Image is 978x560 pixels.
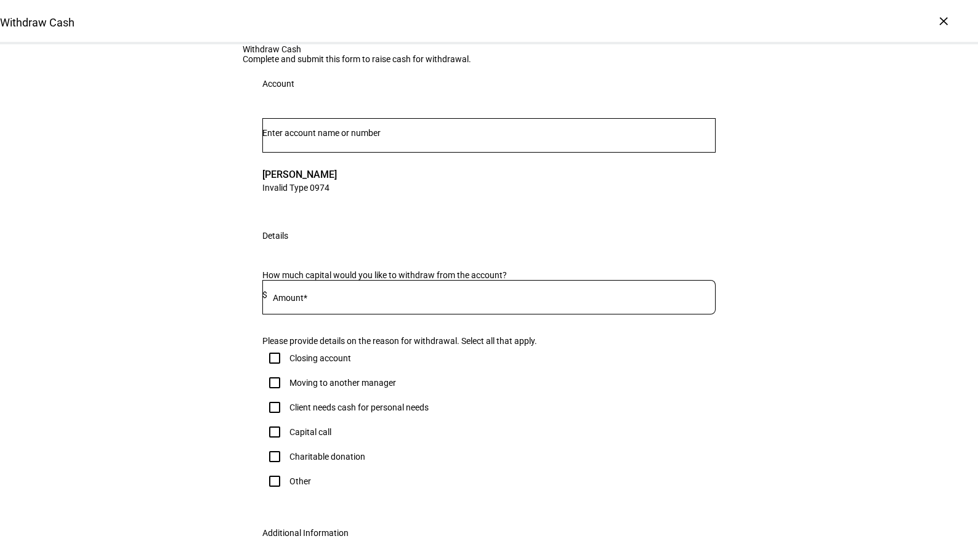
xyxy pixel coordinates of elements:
[289,476,311,486] div: Other
[262,231,288,241] div: Details
[289,353,351,363] div: Closing account
[262,167,337,182] span: [PERSON_NAME]
[273,293,307,303] mat-label: Amount*
[262,528,349,538] div: Additional Information
[262,336,716,346] div: Please provide details on the reason for withdrawal. Select all that apply.
[262,79,294,89] div: Account
[289,378,396,388] div: Moving to another manager
[934,11,953,31] div: ×
[243,54,735,64] div: Complete and submit this form to raise cash for withdrawal.
[262,128,716,138] input: Number
[289,427,331,437] div: Capital call
[262,290,267,300] span: $
[289,402,429,412] div: Client needs cash for personal needs
[243,44,735,54] div: Withdraw Cash
[262,182,337,193] span: Invalid Type 0974
[262,270,716,280] div: How much capital would you like to withdraw from the account?
[289,452,365,462] div: Charitable donation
